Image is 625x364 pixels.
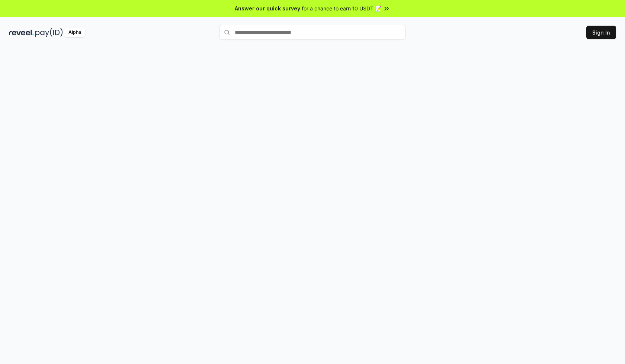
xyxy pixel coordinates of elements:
[35,28,63,37] img: pay_id
[302,4,381,12] span: for a chance to earn 10 USDT 📝
[9,28,34,37] img: reveel_dark
[235,4,300,12] span: Answer our quick survey
[64,28,85,37] div: Alpha
[586,26,616,39] button: Sign In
